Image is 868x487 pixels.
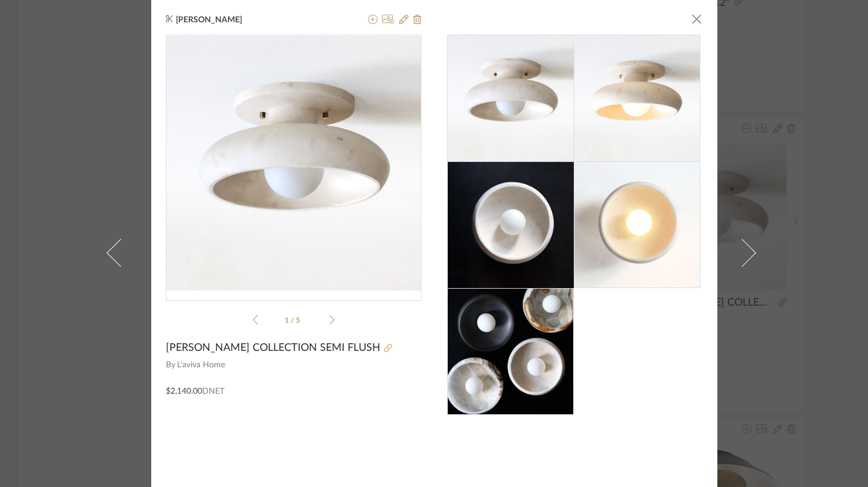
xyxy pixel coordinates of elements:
span: $2,140.00 [166,387,202,395]
span: 5 [296,317,302,324]
img: 245fc438-c55c-453c-ba36-e0f8245ba99c_216x216.jpg [574,35,700,161]
img: 88a880e7-6766-4962-a97c-1d79079dac9e_436x436.jpg [166,36,421,290]
span: [PERSON_NAME] COLLECTION SEMI FLUSH [166,341,380,354]
img: 776b5835-7e7c-4baa-b833-eeaf23d3e48b_216x216.jpg [447,288,574,415]
span: DNET [202,387,224,395]
img: 699312ec-5e2c-4b2e-ad96-2ec6682a7f94_216x216.jpg [447,162,574,289]
span: 1 [285,317,291,324]
img: 3f93a460-d752-4675-9237-d693aa10c35a_216x216.jpg [574,161,700,288]
span: / [291,317,296,324]
span: By [166,359,175,371]
span: L'aviva Home [177,359,421,371]
button: Close [685,7,709,31]
span: [PERSON_NAME] [176,15,260,25]
div: 0 [166,35,421,291]
img: 88a880e7-6766-4962-a97c-1d79079dac9e_216x216.jpg [447,35,574,161]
